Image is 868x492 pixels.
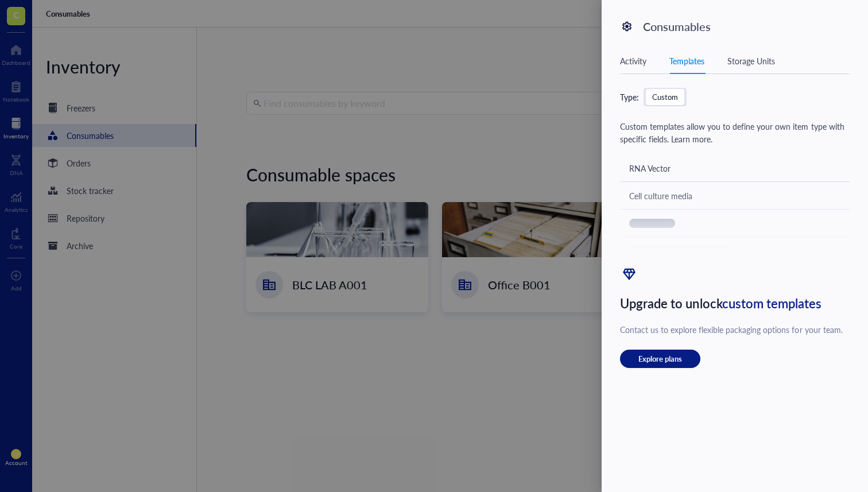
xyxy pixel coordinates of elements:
div: Storage Units [727,55,775,67]
div: Type: [620,91,639,103]
a: Explore plans [620,350,850,368]
span: custom templates [722,294,822,312]
div: Custom [646,89,684,105]
div: Activity [620,55,646,67]
button: Explore plans [620,350,700,368]
div: segmented control [644,88,687,106]
div: Upgrade to unlock [620,292,850,314]
div: Custom [652,92,678,102]
div: Contact us to explore flexible packaging options for your team. [620,323,850,336]
div: Consumables [643,18,854,34]
div: Custom templates allow you to define your own item type with specific fields. [620,120,850,145]
a: Learn more. [671,133,712,145]
div: Templates [669,55,704,67]
span: Explore plans [638,354,682,364]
